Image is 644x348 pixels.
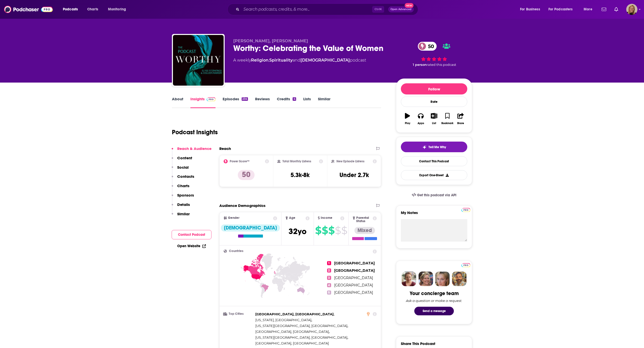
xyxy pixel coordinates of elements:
div: 4 [293,97,296,101]
img: Podchaser - Follow, Share and Rate Podcasts [4,5,53,14]
span: Tell Me Why [428,145,446,149]
a: Lists [303,96,311,108]
p: Details [177,202,190,207]
span: , [255,323,348,329]
div: Play [405,122,410,125]
div: Bookmark [441,122,453,125]
a: Open Website [177,244,206,248]
a: Episodes234 [223,96,248,108]
button: Apps [414,110,427,128]
a: Credits4 [277,96,296,108]
span: and [293,58,300,63]
button: Similar [172,211,190,221]
img: Barbara Profile [418,272,433,286]
span: $ [341,226,347,235]
a: Religion [251,58,269,63]
span: [GEOGRAPHIC_DATA] [334,261,375,265]
span: [GEOGRAPHIC_DATA] [334,290,373,295]
h1: Podcast Insights [172,128,218,136]
span: Parental Status [356,216,372,223]
p: Charts [177,183,189,188]
span: Open Advanced [390,8,412,11]
h2: New Episode Listens [336,160,364,163]
a: Show notifications dropdown [600,5,608,14]
span: [GEOGRAPHIC_DATA] [334,276,373,280]
img: Jon Profile [452,272,467,286]
div: List [432,122,436,125]
button: Content [172,156,192,165]
a: About [172,96,183,108]
div: [DEMOGRAPHIC_DATA] [221,224,280,231]
span: Podcasts [63,6,78,13]
button: open menu [516,5,546,13]
a: Similar [318,96,330,108]
button: Contact Podcast [172,230,211,239]
span: [GEOGRAPHIC_DATA], [GEOGRAPHIC_DATA] [255,312,334,316]
div: 50 1 personrated this podcast [396,38,472,70]
h3: Under 2.7k [339,171,369,179]
img: Sydney Profile [402,272,416,286]
div: Search podcasts, credits, & more... [232,4,423,15]
h2: Total Monthly Listens [282,160,311,163]
p: Sponsors [177,193,194,198]
span: , [255,311,334,317]
button: Social [172,165,189,174]
p: Contacts [177,174,194,179]
span: 3 [327,276,331,280]
a: Pro website [461,207,470,212]
img: Podchaser Pro [207,97,216,101]
button: Play [401,110,414,128]
span: , [269,58,269,63]
span: Income [321,216,332,220]
button: Details [172,202,190,211]
button: Send a message [414,307,454,315]
span: [PERSON_NAME], [PERSON_NAME] [233,38,308,43]
button: Sponsors [172,193,194,202]
span: 4 [327,283,331,287]
span: $ [315,226,321,235]
img: Worthy: Celebrating the Value of Women [173,35,224,86]
a: InsightsPodchaser Pro [190,96,216,108]
button: Open AdvancedNew [388,6,414,12]
h2: Power Score™ [230,160,249,163]
a: Contact This Podcast [401,156,467,166]
span: Monitoring [108,6,126,13]
button: Share [454,110,467,128]
img: tell me why sparkle [422,145,426,149]
a: 50 [418,42,437,51]
span: [GEOGRAPHIC_DATA] [334,268,375,273]
a: Pro website [461,262,470,267]
label: My Notes [401,210,467,219]
div: Your concierge team [410,290,459,297]
span: Ctrl K [372,6,384,13]
a: Spirituality [269,58,293,63]
span: For Podcasters [548,6,573,13]
h3: Share This Podcast [401,341,435,346]
a: Get this podcast via API [408,189,460,201]
span: rated this podcast [427,63,456,67]
span: , [255,317,312,323]
img: User Profile [626,4,637,15]
span: 2 [327,268,331,273]
span: 32 yo [289,226,307,236]
a: Charts [84,5,101,13]
div: Mixed [354,227,375,234]
span: Get this podcast via API [417,193,456,197]
div: Ask a question or make a request. [406,299,462,303]
div: 234 [242,97,248,101]
button: open menu [545,5,580,13]
button: Contacts [172,174,194,183]
span: 5 [327,291,331,295]
p: Social [177,165,189,170]
button: tell me why sparkleTell Me Why [401,142,467,152]
p: Reach & Audience [177,146,211,151]
h3: 5.3k-8k [291,171,310,179]
span: $ [322,226,328,235]
h2: Audience Demographics [219,203,265,208]
button: Follow [401,83,467,94]
span: 1 person [413,63,427,67]
span: , [255,329,330,335]
button: Charts [172,183,189,193]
